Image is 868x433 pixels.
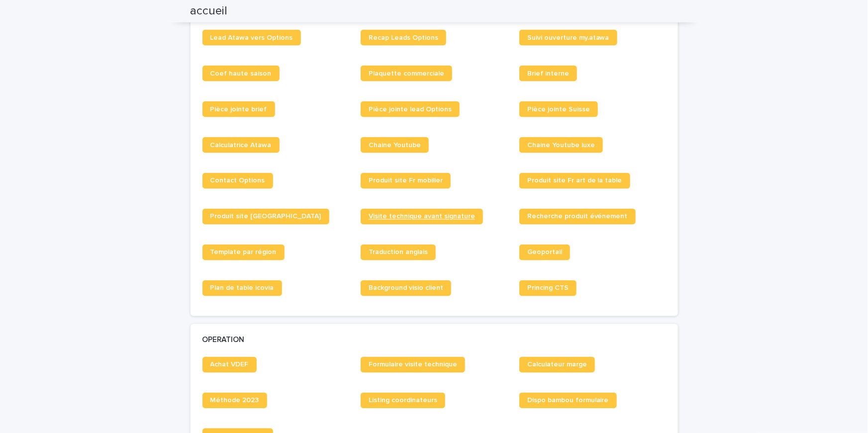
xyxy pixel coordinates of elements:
span: Contact Options [210,177,265,184]
a: Geoportail [519,245,570,260]
a: Contact Options [202,173,273,189]
span: Suivi ouverture my.atawa [527,34,609,41]
span: Dispo bambou formulaire [527,397,609,404]
a: Visite technique avant signature [361,209,483,225]
a: Calculateur marge [519,357,595,373]
a: Produit site Fr mobilier [361,173,451,189]
span: Pièce jointe brief [210,106,267,113]
a: Listing coordinateurs [361,393,445,409]
span: Lead Atawa vers Options [210,34,293,41]
span: Produit site Fr mobilier [369,177,443,184]
a: Calculatrice Atawa [202,137,280,153]
span: Template par région [210,249,277,256]
a: Pièce jointe Suisse [519,101,598,117]
a: Suivi ouverture my.atawa [519,30,617,46]
span: Pièce jointe Suisse [527,106,590,113]
a: Chaine Youtube luxe [519,137,603,153]
a: Lead Atawa vers Options [202,30,301,46]
span: Traduction anglais [369,249,428,256]
a: Méthode 2023 [202,393,267,409]
a: Brief interne [519,66,577,82]
span: Produit site [GEOGRAPHIC_DATA] [210,213,321,220]
a: Princing CTS [519,280,577,296]
a: Pièce jointe lead Options [361,101,460,117]
span: Calculatrice Atawa [210,142,272,149]
a: Produit site Fr art de la table [519,173,630,189]
a: Recherche produit événement [519,209,636,225]
a: Traduction anglais [361,245,436,260]
a: Achat VDEF [202,357,257,373]
span: Background visio client [369,285,443,292]
a: Recap Leads Options [361,30,446,46]
a: Plaquette commerciale [361,66,452,82]
span: Coef haute saison [210,70,272,77]
span: Calculateur marge [527,361,587,368]
h2: accueil [191,4,228,18]
span: Recherche produit événement [527,213,628,220]
span: Brief interne [527,70,569,77]
span: Recap Leads Options [369,34,438,41]
span: Produit site Fr art de la table [527,177,622,184]
a: Chaine Youtube [361,137,429,153]
span: Chaine Youtube luxe [527,142,595,149]
a: Plan de table icovia [202,280,282,296]
span: Chaine Youtube [369,142,421,149]
a: Pièce jointe brief [202,101,275,117]
h2: OPERATION [202,336,245,345]
span: Achat VDEF [210,361,249,368]
span: Méthode 2023 [210,397,259,404]
span: Listing coordinateurs [369,397,437,404]
span: Princing CTS [527,285,569,292]
a: Background visio client [361,280,451,296]
span: Plan de table icovia [210,285,274,292]
a: Produit site [GEOGRAPHIC_DATA] [202,209,329,225]
span: Formulaire visite technique [369,361,457,368]
span: Plaquette commerciale [369,70,444,77]
a: Formulaire visite technique [361,357,465,373]
a: Template par région [202,245,285,260]
span: Pièce jointe lead Options [369,106,452,113]
span: Visite technique avant signature [369,213,475,220]
a: Dispo bambou formulaire [519,393,617,409]
a: Coef haute saison [202,66,280,82]
span: Geoportail [527,249,562,256]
